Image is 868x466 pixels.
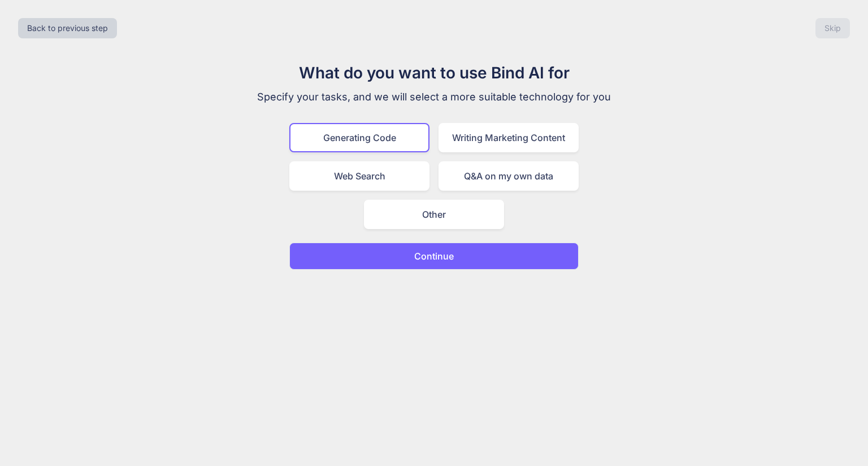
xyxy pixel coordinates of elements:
[414,249,454,263] p: Continue
[815,18,850,38] button: Skip
[439,161,579,191] div: Q&A on my own data
[244,89,624,105] p: Specify your tasks, and we will select a more suitable technology for you
[364,200,504,229] div: Other
[439,123,579,152] div: Writing Marketing Content
[18,18,117,38] button: Back to previous step
[289,243,579,270] button: Continue
[289,161,429,191] div: Web Search
[244,61,624,85] h1: What do you want to use Bind AI for
[289,123,429,152] div: Generating Code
